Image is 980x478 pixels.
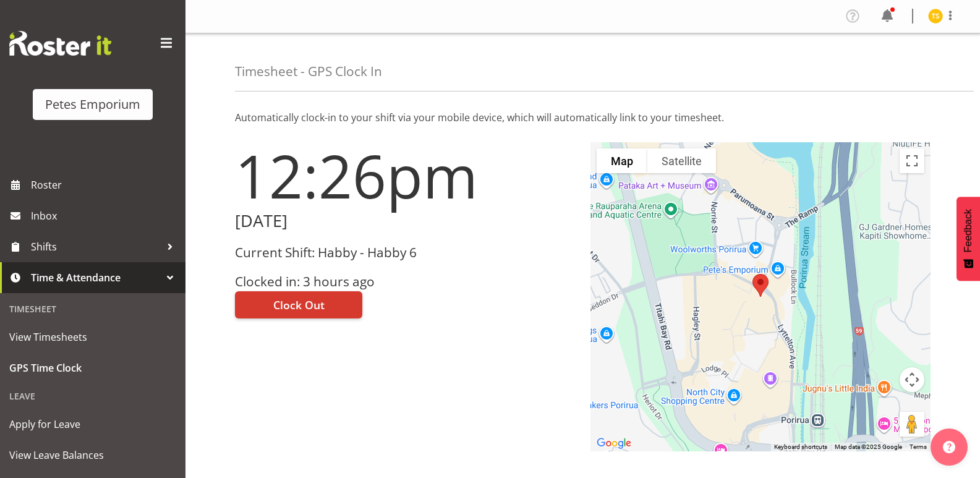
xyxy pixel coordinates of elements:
[31,176,179,194] span: Roster
[273,297,325,313] span: Clock Out
[235,211,576,231] h2: [DATE]
[235,110,931,125] p: Automatically clock-in to your shift via your mobile device, which will automatically link to you...
[3,352,182,383] a: GPS Time Clock
[594,435,634,451] a: Open this area in Google Maps (opens a new window)
[235,291,362,318] button: Clock Out
[31,237,161,256] span: Shifts
[235,245,576,260] h3: Current Shift: Habby - Habby 6
[9,31,111,56] img: Rosterit website logo
[45,95,140,114] div: Petes Emporium
[9,359,176,377] span: GPS Time Clock
[235,275,576,289] h3: Clocked in: 3 hours ago
[235,142,576,209] h1: 12:26pm
[594,435,634,451] img: Google
[31,268,161,287] span: Time & Attendance
[3,383,182,409] div: Leave
[3,409,182,440] a: Apply for Leave
[235,64,382,79] h4: Timesheet - GPS Clock In
[3,296,182,322] div: Timesheet
[3,322,182,352] a: View Timesheets
[9,446,176,464] span: View Leave Balances
[928,9,943,23] img: tamara-straker11292.jpg
[647,148,716,173] button: Show satellite imagery
[9,415,176,433] span: Apply for Leave
[597,148,647,173] button: Show street map
[31,207,179,225] span: Inbox
[957,197,980,281] button: Feedback - Show survey
[774,443,827,451] button: Keyboard shortcuts
[835,443,902,450] span: Map data ©2025 Google
[9,328,176,346] span: View Timesheets
[910,443,927,450] a: Terms (opens in new tab)
[3,440,182,471] a: View Leave Balances
[900,412,924,437] button: Drag Pegman onto the map to open Street View
[943,441,955,453] img: help-xxl-2.png
[900,148,924,173] button: Toggle fullscreen view
[900,367,924,392] button: Map camera controls
[963,209,974,252] span: Feedback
